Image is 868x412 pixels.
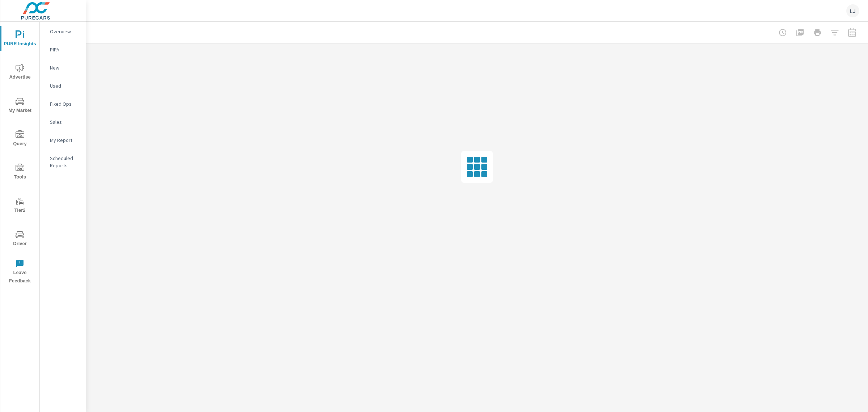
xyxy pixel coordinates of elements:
div: Sales [40,117,86,127]
span: PURE Insights [3,30,37,48]
p: Fixed Ops [50,100,80,108]
span: My Market [3,97,37,115]
p: PIPA [50,46,80,53]
div: Fixed Ops [40,98,86,109]
span: Query [3,130,37,148]
p: Scheduled Reports [50,155,80,169]
div: Overview [40,26,86,37]
span: Advertise [3,64,37,81]
span: Tier2 [3,197,37,215]
div: Scheduled Reports [40,153,86,171]
div: PIPA [40,44,86,55]
div: New [40,62,86,73]
span: Tools [3,164,37,181]
p: New [50,64,80,71]
div: My Report [40,135,86,146]
p: Sales [50,118,80,126]
p: My Report [50,136,80,144]
span: Driver [3,230,37,248]
div: LJ [846,4,859,17]
div: nav menu [0,22,39,288]
span: Leave Feedback [3,259,37,285]
div: Used [40,80,86,91]
p: Used [50,82,80,89]
p: Overview [50,28,80,35]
